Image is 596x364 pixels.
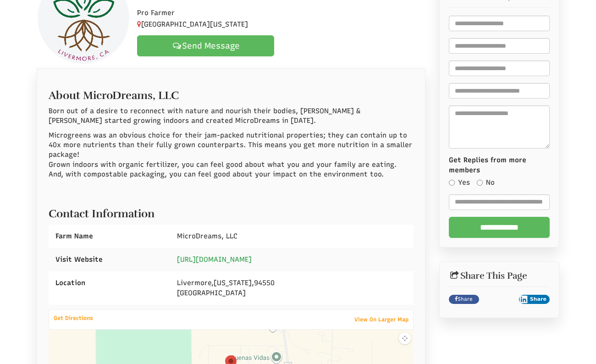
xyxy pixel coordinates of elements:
p: Born out of a desire to reconnect with nature and nourish their bodies, [PERSON_NAME] & [PERSON_N... [49,106,414,126]
h2: About MicroDreams, LLC [49,85,414,101]
div: Farm Name [49,225,170,248]
a: Share [449,295,480,304]
a: View On Larger Map [350,313,413,326]
button: Map camera controls [399,332,411,344]
div: Location [49,271,170,295]
label: Yes [449,178,470,188]
a: [URL][DOMAIN_NAME] [177,255,252,264]
iframe: X Post Button [484,295,514,304]
a: Send Message [137,35,274,56]
span: [GEOGRAPHIC_DATA][US_STATE] [137,20,248,28]
button: Share [519,295,550,304]
h2: Share This Page [449,271,550,281]
span: MicroDreams, LLC [177,232,237,240]
input: Yes [449,180,455,186]
span: [US_STATE] [214,279,252,287]
a: Get Directions [49,313,98,324]
span: 94550 [254,279,275,287]
h2: Contact Information [49,203,414,220]
label: No [477,178,495,188]
span: Livermore [177,279,211,287]
label: Get Replies from more members [449,155,550,175]
input: No [477,180,483,186]
div: , , [GEOGRAPHIC_DATA] [170,271,413,305]
span: Pro Farmer [137,9,175,17]
div: Visit Website [49,248,170,271]
p: Microgreens was an obvious choice for their jam-packed nutritional properties; they can contain u... [49,131,414,180]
